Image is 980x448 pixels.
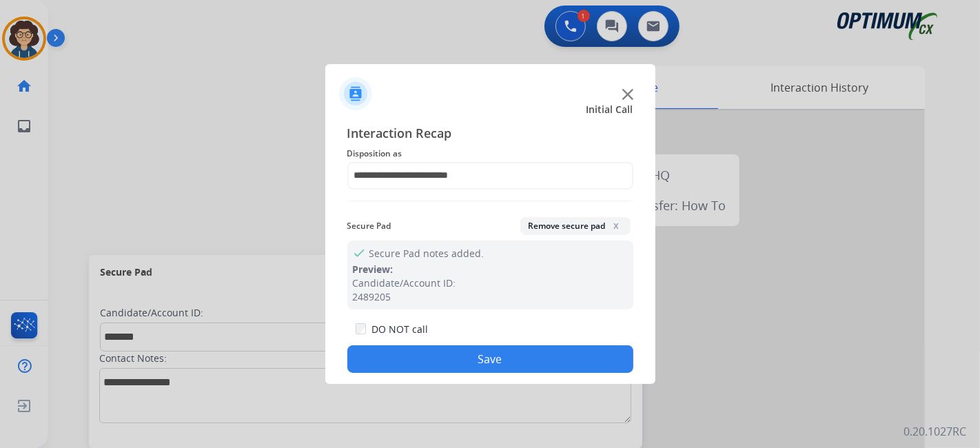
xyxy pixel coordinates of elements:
[353,246,364,257] mat-icon: check
[347,345,633,373] button: Save
[371,323,428,336] label: DO NOT call
[353,263,394,276] span: Preview:
[347,218,391,234] span: Secure Pad
[347,123,633,145] span: Interaction Recap
[586,103,633,116] span: Initial Call
[347,145,633,162] span: Disposition as
[904,423,966,440] p: 0.20.1027RC
[347,241,633,309] div: Secure Pad notes added.
[520,217,631,235] button: Remove secure padx
[611,220,622,231] span: x
[347,201,633,201] img: contact-recap-line.svg
[353,276,628,304] div: Candidate/Account ID: 2489205
[339,77,372,110] img: contactIcon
